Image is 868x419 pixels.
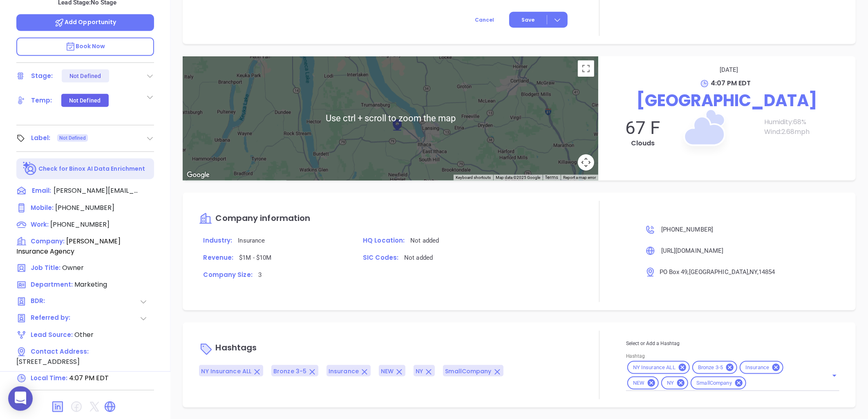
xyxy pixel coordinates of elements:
span: [PERSON_NAME][EMAIL_ADDRESS][DOMAIN_NAME] [54,186,139,196]
span: SIC Codes: [363,253,398,262]
span: [PHONE_NUMBER] [50,220,110,229]
span: Company Size: [203,270,252,279]
p: [DATE] [611,65,848,75]
span: Map data ©2025 Google [496,175,540,180]
span: NY Insurance ALL [201,367,251,375]
span: Department: [31,280,73,289]
span: Not added [410,237,439,244]
div: NY [661,377,688,390]
span: Insurance [238,237,265,244]
div: Bronze 3-5 [692,361,737,374]
span: Insurance [329,367,359,375]
span: Revenue: [203,253,233,262]
p: Select or Add a Hashtag [626,339,839,348]
span: Marketing [74,280,107,289]
div: Not Defined [69,69,101,82]
span: Book Now [65,42,105,50]
span: Company information [215,212,310,224]
span: NY [662,380,679,387]
span: NEW [628,380,649,387]
span: 4:07 PM EDT [69,373,109,383]
span: Bronze 3-5 [693,364,728,371]
div: SmallCompany [691,377,746,390]
button: Keyboard shortcuts [456,175,491,181]
span: , [GEOGRAPHIC_DATA] [688,268,749,276]
span: Referred by: [31,313,73,323]
button: Map camera controls [578,154,594,171]
span: Local Time: [31,374,67,382]
p: Humidity: 68 % [764,117,848,127]
span: Hashtags [215,342,257,354]
span: Other [74,330,94,339]
span: Job Title: [31,263,60,272]
span: NY Insurance ALL [628,364,680,371]
span: Bronze 3-5 [273,367,306,375]
div: Insurance [740,361,783,374]
div: NEW [627,377,659,390]
p: Check for Binox AI Data Enrichment [38,165,145,173]
a: Open this area in Google Maps (opens a new window) [185,170,212,181]
span: Not added [404,254,433,261]
a: Company information [199,214,310,223]
p: 67 F [606,117,679,138]
span: [STREET_ADDRESS] [16,357,80,366]
div: NY Insurance ALL [627,361,690,374]
span: Contact Address: [31,347,89,356]
span: SmallCompany [445,367,491,375]
span: NY [416,367,423,375]
img: Google [185,170,212,181]
div: Stage: [31,70,53,82]
span: Cancel [475,16,494,23]
span: Not Defined [59,134,86,143]
span: Mobile : [31,203,54,212]
span: Industry: [203,236,232,245]
span: HQ Location: [363,236,405,245]
img: Ai-Enrich-DaqCidB-.svg [23,162,37,176]
span: Insurance [740,364,774,371]
div: Temp: [31,94,52,107]
span: [PERSON_NAME] Insurance Agency [16,236,121,256]
span: , 14854 [757,268,775,276]
p: Clouds [606,138,679,148]
p: [GEOGRAPHIC_DATA] [606,88,848,113]
span: Lead Source: [31,330,73,339]
a: Report a map error [563,175,596,180]
span: Email: [32,186,51,196]
span: Add Opportunity [54,18,116,26]
span: [URL][DOMAIN_NAME] [661,247,724,254]
label: Hashtag [626,354,645,359]
span: , NY [749,268,757,276]
button: Save [509,12,568,28]
span: PO Box 49 [660,268,688,276]
span: Work : [31,220,49,229]
span: NEW [381,367,394,375]
img: Clouds [663,91,745,172]
a: Terms (opens in new tab) [545,174,558,181]
div: Label: [31,132,51,144]
span: 4:07 PM EDT [711,78,751,88]
span: [PHONE_NUMBER] [55,203,114,212]
button: Open [829,370,840,381]
span: SmallCompany [691,380,737,387]
div: Not Defined [69,94,101,107]
span: BDR: [31,296,73,307]
button: Cancel [460,12,509,28]
span: $1M - $10M [239,254,271,261]
button: Toggle fullscreen view [578,60,594,77]
span: Save [521,16,535,24]
span: Company: [31,237,65,245]
span: Owner [62,263,84,272]
span: 3 [258,271,262,279]
p: Wind: 2.68 mph [764,127,848,137]
span: [PHONE_NUMBER] [661,226,713,233]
